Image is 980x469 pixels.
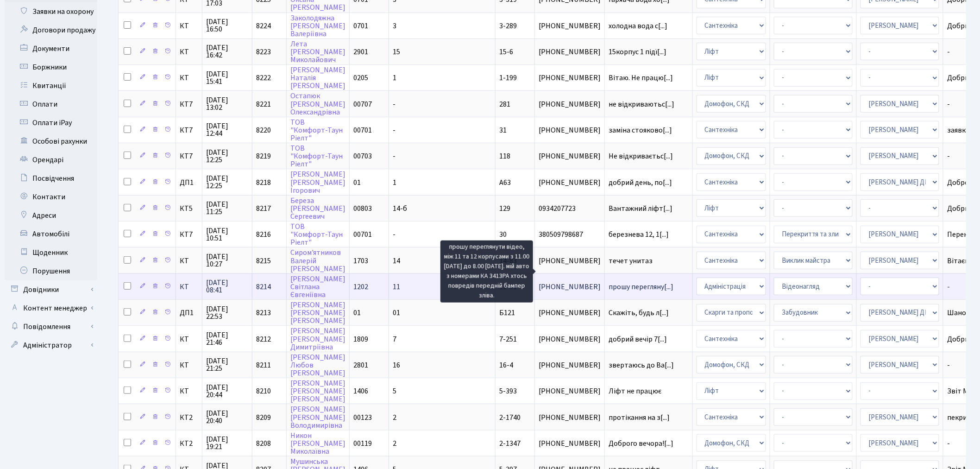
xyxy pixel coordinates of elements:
[5,95,97,114] a: Оплати
[539,22,601,30] span: [PHONE_NUMBER]
[609,412,670,423] span: протікання на з[...]
[180,179,198,186] span: ДП1
[539,101,601,108] span: [PHONE_NUMBER]
[5,114,97,132] a: Оплати iPay
[206,18,248,33] span: [DATE] 16:50
[539,179,601,186] span: [PHONE_NUMBER]
[353,151,372,161] span: 00703
[206,149,248,164] span: [DATE] 12:25
[206,44,248,59] span: [DATE] 16:42
[499,360,513,370] span: 16-4
[393,203,407,214] span: 14-б
[256,73,271,83] span: 8222
[5,243,97,262] a: Щоденник
[206,253,248,268] span: [DATE] 10:27
[499,412,521,423] span: 2-1740
[256,99,271,109] span: 8221
[180,205,198,212] span: КТ5
[609,282,673,292] span: прошу перегляну[...]
[353,282,368,292] span: 1202
[393,21,396,31] span: 3
[290,274,346,300] a: [PERSON_NAME]СвітланаЄвгеніївна
[393,47,400,57] span: 15
[539,440,601,447] span: [PHONE_NUMBER]
[393,360,400,370] span: 16
[180,231,198,238] span: КТ7
[5,76,97,95] a: Квитанції
[206,175,248,190] span: [DATE] 12:25
[539,48,601,56] span: [PHONE_NUMBER]
[499,438,521,449] span: 2-1347
[5,132,97,151] a: Особові рахунки
[180,152,198,160] span: КТ7
[256,308,271,318] span: 8213
[609,308,669,318] span: Скажіть, будь л[...]
[609,257,689,265] span: течет унитаз
[393,256,400,266] span: 14
[393,308,400,318] span: 01
[256,360,271,370] span: 8211
[5,317,97,336] a: Повідомлення
[353,125,372,135] span: 00701
[180,257,198,265] span: КТ
[206,331,248,346] span: [DATE] 21:46
[256,47,271,57] span: 8223
[256,229,271,240] span: 8216
[5,336,97,355] a: Адміністратор
[5,169,97,188] a: Посвідчення
[5,262,97,280] a: Порушення
[206,201,248,215] span: [DATE] 11:25
[499,334,517,344] span: 7-251
[499,99,510,109] span: 281
[5,21,97,39] a: Договори продажу
[256,412,271,423] span: 8209
[290,378,346,404] a: [PERSON_NAME][PERSON_NAME][PERSON_NAME]
[256,125,271,135] span: 8220
[353,203,372,214] span: 00803
[180,361,198,369] span: КТ
[609,334,667,344] span: добрий вечір 7[...]
[499,47,513,57] span: 15-6
[353,73,368,83] span: 0205
[440,241,533,303] div: прошу переглянути відео, між 11 та 12 корпусами з 11.00 [DATE] до 8.00 [DATE]. мій авто з номерам...
[353,308,361,318] span: 01
[5,151,97,169] a: Орендарі
[256,386,271,396] span: 8210
[206,279,248,294] span: [DATE] 08:41
[539,127,601,134] span: [PHONE_NUMBER]
[290,196,346,222] a: Береза[PERSON_NAME]Сергеевич
[539,231,601,238] span: 380509798687
[609,125,672,135] span: заміна стояково[...]
[539,336,601,343] span: [PHONE_NUMBER]
[290,39,346,65] a: Лета[PERSON_NAME]Миколайович
[5,39,97,58] a: Документи
[353,334,368,344] span: 1809
[499,125,507,135] span: 31
[206,96,248,111] span: [DATE] 13:02
[609,47,666,57] span: 15корпус 1 підї[...]
[180,74,198,82] span: КТ
[539,309,601,317] span: [PHONE_NUMBER]
[353,21,368,31] span: 0701
[180,309,198,317] span: ДП1
[393,386,396,396] span: 5
[180,440,198,447] span: КТ2
[609,203,672,214] span: Вантажний ліфт[...]
[256,282,271,292] span: 8214
[393,229,396,240] span: -
[290,222,343,247] a: ТОВ"Комфорт-ТаунРіелт"
[256,203,271,214] span: 8217
[206,436,248,450] span: [DATE] 19:21
[393,125,396,135] span: -
[393,438,396,449] span: 2
[609,99,674,109] span: не відкриваютьс[...]
[353,360,368,370] span: 2801
[539,361,601,369] span: [PHONE_NUMBER]
[393,99,396,109] span: -
[256,256,271,266] span: 8215
[206,122,248,137] span: [DATE] 12:44
[609,387,689,395] span: Ліфт не працює
[290,326,346,352] a: [PERSON_NAME][PERSON_NAME]Димитріївна
[609,360,674,370] span: звертаюсь до Ва[...]
[256,334,271,344] span: 8212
